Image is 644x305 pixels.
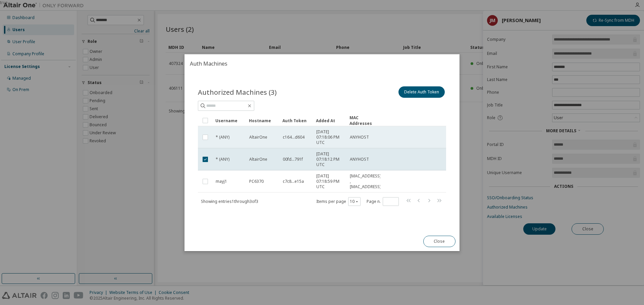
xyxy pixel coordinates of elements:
span: * (ANY) [216,135,229,140]
button: 10 [350,199,359,204]
span: Authorized Machines (3) [198,87,277,97]
div: Added At [316,115,344,126]
button: Delete Auth Token [398,86,445,98]
span: PC6370 [249,179,264,184]
span: AltairOne [249,157,267,162]
button: Close [423,236,455,247]
span: ANYHOST [350,157,369,162]
span: AltairOne [249,135,267,140]
span: * (ANY) [216,157,229,162]
span: [MAC_ADDRESS] , [MAC_ADDRESS] [350,173,381,189]
span: [DATE] 07:18:06 PM UTC [316,129,344,145]
span: 00fd...791f [283,157,303,162]
h2: Auth Machines [184,54,460,73]
span: Page n. [367,197,399,206]
div: Hostname [249,115,277,126]
span: [DATE] 07:18:12 PM UTC [316,151,344,167]
span: c164...d604 [283,135,305,140]
span: Showing entries 1 through 3 of 3 [201,198,258,204]
span: [DATE] 07:18:59 PM UTC [316,173,344,189]
div: Username [215,115,244,126]
div: MAC Addresses [350,115,378,126]
span: ANYHOST [350,135,369,140]
span: mayj1 [216,179,227,184]
div: Auth Token [282,115,311,126]
span: c7c8...e15a [283,179,304,184]
span: Items per page [316,197,361,206]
